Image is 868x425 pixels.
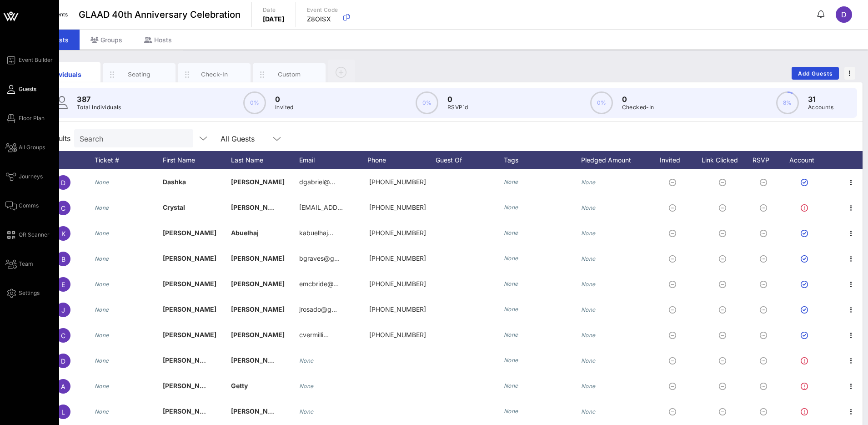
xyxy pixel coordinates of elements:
p: Total Individuals [77,103,121,112]
i: None [504,280,518,287]
span: Comms [19,202,39,210]
p: Accounts [808,103,833,112]
i: None [504,408,518,415]
span: [PERSON_NAME] [163,254,216,262]
i: None [581,357,596,364]
p: 0 [622,94,654,105]
span: +17405047110 [369,331,426,339]
div: Custom [269,70,310,79]
span: Guests [19,85,36,93]
span: D [61,179,65,187]
span: Add Guests [798,70,833,77]
span: [PERSON_NAME] [163,331,216,339]
span: Abuelhaj [231,229,259,237]
span: [PERSON_NAME] [231,203,285,211]
span: +12097405793 [369,229,426,237]
span: [EMAIL_ADDRESS][DOMAIN_NAME] [299,203,409,211]
div: All Guests [221,135,255,143]
i: None [95,332,109,339]
p: Date [263,5,285,15]
div: Groups [80,30,133,50]
span: B [61,255,65,263]
span: Team [19,260,33,268]
div: Last Name [231,151,299,169]
p: emcbride@… [299,271,339,297]
p: Invited [275,103,294,112]
div: Tags [504,151,581,169]
a: All Groups [5,142,45,153]
a: Comms [5,200,39,211]
div: Ticket # [95,151,163,169]
i: None [581,281,596,288]
div: First Name [163,151,231,169]
span: J [61,306,65,314]
p: kabuelhaj… [299,220,333,246]
div: Guest Of [436,151,504,169]
i: None [95,357,109,364]
div: Email [299,151,367,169]
p: Checked-In [622,103,654,112]
span: [PERSON_NAME] [231,331,285,339]
span: [PERSON_NAME] [231,356,285,364]
div: Invited [649,151,699,169]
p: RSVP`d [447,103,468,112]
div: Check-In [194,70,235,79]
div: Hosts [133,30,183,50]
span: All Groups [19,143,45,152]
div: D [836,6,852,23]
span: Event Builder [19,56,53,64]
i: None [504,204,518,211]
span: [PERSON_NAME] [231,254,285,262]
span: Dashka [163,178,186,186]
i: None [581,306,596,313]
span: QR Scanner [19,231,50,239]
div: Phone [367,151,436,169]
span: A [61,383,65,390]
span: L [61,408,65,416]
span: Getty [231,382,248,390]
i: None [95,306,109,313]
span: [PERSON_NAME] [231,305,285,313]
i: None [581,204,596,211]
span: Settings [19,289,40,297]
span: [PERSON_NAME] [231,407,285,415]
i: None [95,255,109,262]
a: Floor Plan [5,113,45,124]
span: +17013356256 [369,254,426,262]
span: [PERSON_NAME] [231,178,285,186]
i: None [504,178,518,185]
a: QR Scanner [5,229,50,240]
a: Team [5,258,33,269]
span: [PERSON_NAME] [163,382,216,390]
i: None [299,408,314,415]
i: None [299,383,314,390]
div: Account [781,151,831,169]
p: [DATE] [263,15,285,24]
button: Add Guests [792,67,839,80]
a: Journeys [5,171,43,182]
span: +16462411504 [369,305,426,313]
span: +18133352554 [369,280,426,288]
i: None [95,179,109,186]
span: GLAAD 40th Anniversary Celebration [79,8,241,21]
span: [PERSON_NAME] [163,407,216,415]
p: 0 [447,94,468,105]
p: cvermilli… [299,322,329,348]
span: [PERSON_NAME] [163,356,216,364]
span: [PERSON_NAME] [163,305,216,313]
i: None [299,357,314,364]
p: Event Code [307,5,338,15]
span: Journeys [19,172,43,181]
a: Guests [5,84,36,95]
p: Z8OISX [307,15,338,24]
i: None [95,204,109,211]
div: Pledged Amount [581,151,649,169]
span: Floor Plan [19,114,45,122]
i: None [581,255,596,262]
span: +19549938075 [369,178,426,186]
span: C [61,332,65,339]
span: Crystal [163,203,185,211]
div: RSVP [749,151,781,169]
a: Event Builder [5,55,53,66]
p: jrosado@g… [299,297,337,322]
